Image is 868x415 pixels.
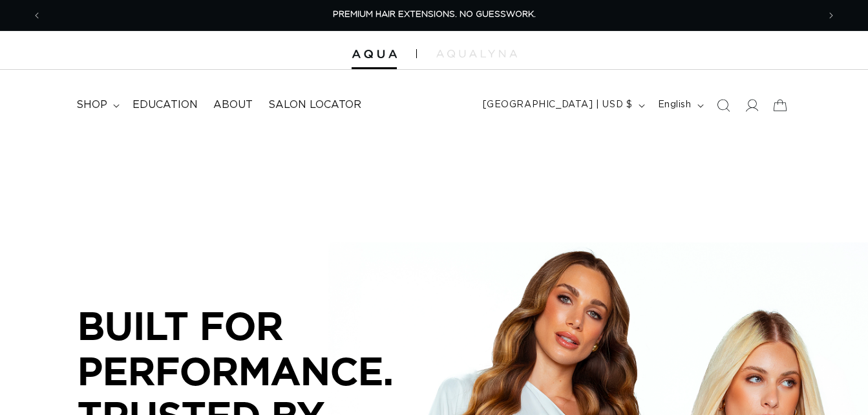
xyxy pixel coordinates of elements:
span: English [658,98,692,112]
span: [GEOGRAPHIC_DATA] | USD $ [483,98,633,112]
summary: Search [709,91,737,120]
span: Education [132,98,198,112]
a: About [206,90,260,120]
a: Salon Locator [260,90,369,120]
button: [GEOGRAPHIC_DATA] | USD $ [475,93,650,118]
span: About [213,98,253,112]
img: aqualyna.com [436,50,517,58]
span: PREMIUM HAIR EXTENSIONS. NO GUESSWORK. [333,10,536,19]
button: English [650,93,709,118]
a: Education [125,90,206,120]
span: Salon Locator [268,98,361,112]
span: shop [76,98,107,112]
img: Aqua Hair Extensions [352,50,397,59]
summary: shop [69,90,125,120]
button: Next announcement [817,3,845,28]
button: Previous announcement [23,3,51,28]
